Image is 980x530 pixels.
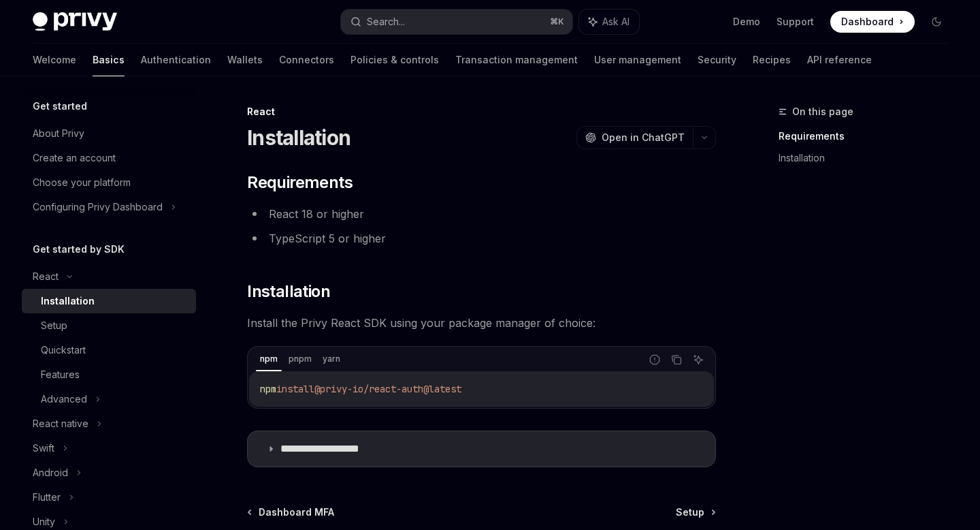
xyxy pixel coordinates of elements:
span: npm [260,383,276,395]
span: install [276,383,314,395]
div: yarn [318,351,344,367]
span: Dashboard [841,15,894,29]
h1: Installation [247,125,350,150]
div: Configuring Privy Dashboard [33,199,163,215]
span: Ask AI [602,15,630,29]
a: Security [698,44,736,76]
a: Connectors [279,44,334,76]
a: Setup [676,505,715,519]
span: Open in ChatGPT [602,131,685,144]
div: Search... [367,14,405,30]
a: Basics [93,44,125,76]
a: User management [594,44,681,76]
h5: Get started [33,98,87,114]
img: dark logo [33,12,117,31]
a: Authentication [141,44,211,76]
a: Create an account [22,146,196,170]
span: ⌘ K [550,16,564,27]
a: Requirements [779,125,958,147]
span: Dashboard MFA [259,505,334,519]
button: Ask AI [579,10,639,34]
div: Choose your platform [33,174,131,191]
h5: Get started by SDK [33,241,125,258]
a: Welcome [33,44,76,76]
a: Setup [22,313,196,338]
a: Features [22,362,196,387]
div: React [247,105,716,119]
a: Choose your platform [22,170,196,195]
div: Advanced [41,391,87,407]
a: Installation [22,289,196,313]
div: React [33,268,59,285]
a: Transaction management [455,44,578,76]
a: Dashboard MFA [248,505,334,519]
div: Android [33,465,68,481]
button: Report incorrect code [646,351,664,369]
div: Unity [33,514,55,530]
span: @privy-io/react-auth@latest [314,383,461,395]
div: React native [33,416,88,432]
div: Create an account [33,150,116,166]
a: Demo [733,15,760,29]
div: Installation [41,293,95,309]
div: About Privy [33,125,84,142]
a: About Privy [22,121,196,146]
button: Toggle dark mode [926,11,947,33]
span: Install the Privy React SDK using your package manager of choice: [247,313,716,332]
button: Search...⌘K [341,10,572,34]
div: Flutter [33,489,61,505]
a: Wallets [227,44,263,76]
a: Policies & controls [350,44,439,76]
span: On this page [792,104,853,120]
div: pnpm [284,351,316,367]
div: Quickstart [41,342,86,358]
div: Setup [41,317,67,334]
span: Requirements [247,172,353,193]
a: API reference [807,44,872,76]
a: Support [777,15,814,29]
a: Installation [779,147,958,169]
li: TypeScript 5 or higher [247,229,716,248]
button: Copy the contents from the code block [668,351,685,369]
span: Installation [247,281,330,302]
li: React 18 or higher [247,204,716,223]
button: Ask AI [689,351,707,369]
button: Open in ChatGPT [576,126,693,149]
div: Features [41,367,80,383]
div: Swift [33,440,54,456]
a: Dashboard [830,11,915,33]
a: Quickstart [22,338,196,362]
div: npm [256,351,282,367]
a: Recipes [753,44,791,76]
span: Setup [676,505,704,519]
